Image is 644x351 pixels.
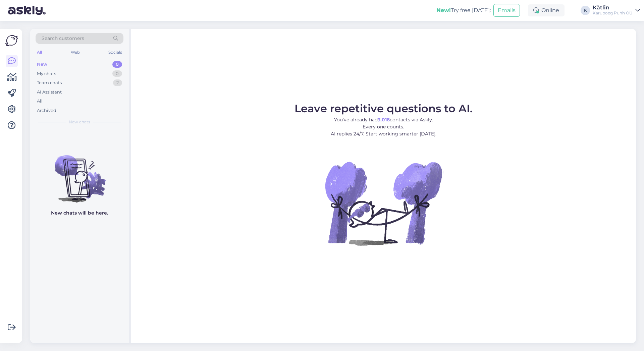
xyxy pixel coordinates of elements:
p: You’ve already had contacts via Askly. Every one counts. AI replies 24/7. Start working smarter [... [294,116,473,137]
div: 0 [112,61,122,68]
div: Online [528,4,565,16]
a: KätlinKarupoeg Puhh OÜ [593,5,640,16]
div: New [37,61,47,68]
img: No chats [30,143,129,203]
span: Leave repetitive questions to AI. [294,102,473,115]
div: 2 [113,79,122,86]
p: New chats will be here. [51,210,108,217]
div: Kätlin [593,5,633,10]
b: New! [436,7,451,13]
div: AI Assistant [37,89,62,96]
div: All [36,48,43,57]
div: Socials [107,48,123,57]
b: 3,018 [378,117,390,123]
span: New chats [69,119,90,125]
div: All [37,98,43,105]
div: Try free [DATE]: [436,6,491,14]
div: Archived [37,107,56,114]
img: No Chat active [323,143,444,264]
div: Team chats [37,79,62,86]
div: Karupoeg Puhh OÜ [593,10,633,16]
div: 0 [112,70,122,77]
div: My chats [37,70,56,77]
div: Web [69,48,81,57]
span: Search customers [42,35,84,42]
button: Emails [493,4,520,17]
img: Askly Logo [5,34,18,47]
div: K [581,6,590,15]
